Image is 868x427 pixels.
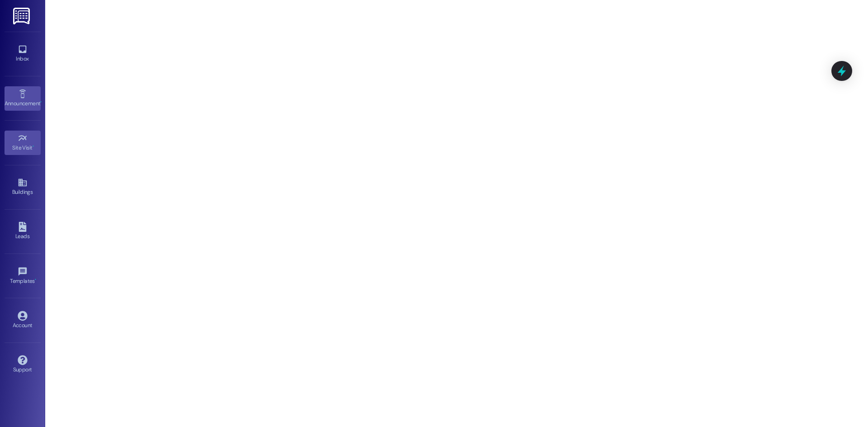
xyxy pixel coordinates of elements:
a: Account [5,308,41,333]
a: Leads [5,219,41,244]
a: Site Visit • [5,131,41,155]
img: ResiDesk Logo [13,8,32,24]
a: Templates • [5,264,41,288]
span: • [40,99,42,105]
span: • [33,143,34,150]
a: Inbox [5,42,41,66]
a: Support [5,352,41,377]
a: Buildings [5,175,41,199]
span: • [35,277,36,283]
